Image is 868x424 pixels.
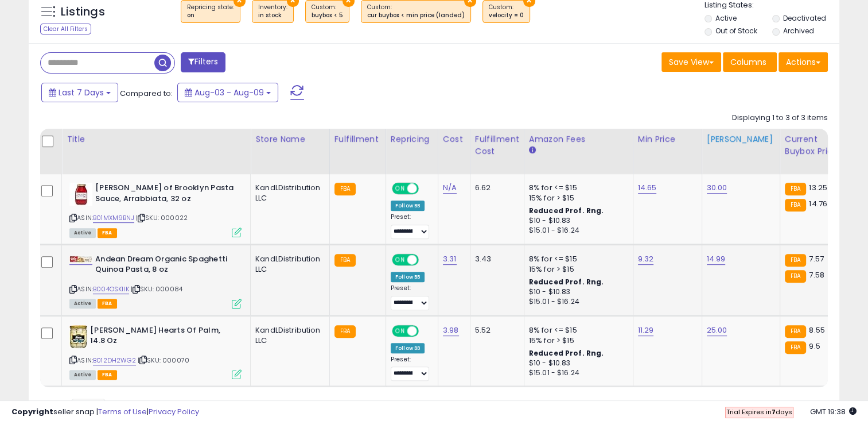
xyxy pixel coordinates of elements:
div: ASIN: [69,325,242,379]
div: Cost [443,133,465,145]
span: FBA [98,228,117,238]
a: 14.99 [707,253,726,265]
a: Privacy Policy [149,406,199,417]
div: 8% for <= $15 [529,325,624,336]
div: ASIN: [69,254,242,307]
a: 11.29 [638,325,654,336]
span: 9.5 [809,341,820,352]
div: 8% for <= $15 [529,183,624,193]
div: $15.01 - $16.24 [529,368,624,378]
a: 14.65 [638,182,657,194]
div: Current Buybox Price [785,133,844,157]
div: Preset: [391,356,429,381]
button: Filters [181,52,225,72]
a: B012DH2WG2 [93,356,136,365]
label: Archived [783,26,814,36]
div: Follow BB [391,201,425,211]
span: ON [393,255,407,264]
div: KandLDistribution LLC [255,183,321,203]
strong: Copyright [11,406,53,417]
span: OFF [417,255,435,264]
div: $15.01 - $16.24 [529,226,624,236]
label: Out of Stock [715,26,757,36]
div: Fulfillment Cost [475,133,519,157]
span: OFF [417,326,435,336]
div: 5.52 [475,325,515,336]
div: Follow BB [391,272,425,282]
div: buybox < 5 [312,11,343,20]
small: FBA [785,325,806,338]
b: Reduced Prof. Rng. [529,277,604,287]
div: Follow BB [391,343,425,353]
div: ASIN: [69,183,242,236]
span: | SKU: 000070 [138,356,189,365]
button: Actions [779,52,828,72]
div: in stock [258,11,287,20]
div: on [187,11,234,20]
div: 15% for > $15 [529,264,624,275]
span: 7.57 [809,253,824,264]
span: Custom: [489,3,524,20]
div: 8% for <= $15 [529,254,624,264]
div: Displaying 1 to 3 of 3 items [732,113,828,124]
small: FBA [785,183,806,195]
small: FBA [785,341,806,354]
div: seller snap | | [11,407,199,418]
div: Preset: [391,284,429,310]
div: $10 - $10.83 [529,359,624,368]
small: FBA [334,325,356,338]
label: Active [715,13,737,23]
img: 41CfzMMFPPL._SL40_.jpg [69,183,92,206]
a: 9.32 [638,253,654,265]
a: N/A [443,182,457,194]
small: FBA [334,254,356,267]
span: | SKU: 000022 [136,213,188,222]
span: Custom: [312,3,343,20]
span: Repricing state : [187,3,234,20]
div: 15% for > $15 [529,336,624,346]
span: 7.58 [809,269,824,280]
span: FBA [98,370,117,380]
span: All listings currently available for purchase on Amazon [69,228,96,238]
a: 25.00 [707,325,727,336]
div: Preset: [391,213,429,239]
a: 3.31 [443,253,457,265]
a: 30.00 [707,182,727,194]
label: Deactivated [783,13,826,23]
h5: Listings [61,4,105,20]
b: Andean Dream Organic Spaghetti Quinoa Pasta, 8 oz [95,254,235,278]
a: B01MXM9BNJ [93,213,134,223]
button: Columns [723,52,777,72]
b: 7 [772,407,776,417]
div: Fulfillment [334,133,381,145]
a: B004OSK1IK [93,284,129,294]
button: Last 7 Days [41,83,118,102]
b: Reduced Prof. Rng. [529,348,604,358]
span: ON [393,184,407,194]
div: Min Price [638,133,697,145]
div: $10 - $10.83 [529,216,624,226]
span: ON [393,326,407,336]
span: All listings currently available for purchase on Amazon [69,299,96,309]
span: | SKU: 000084 [131,284,182,294]
small: FBA [785,254,806,267]
span: Custom: [367,3,465,20]
span: All listings currently available for purchase on Amazon [69,370,96,380]
span: Trial Expires in days [726,407,792,417]
span: 8.55 [809,325,825,336]
div: Clear All Filters [40,24,91,34]
div: Title [67,133,246,145]
span: 14.76 [809,198,827,209]
span: OFF [417,184,435,194]
img: 51b8OB5hW3L._SL40_.jpg [69,325,87,348]
span: Aug-03 - Aug-09 [194,87,264,98]
div: $10 - $10.83 [529,287,624,297]
span: Compared to: [120,88,173,99]
div: 6.62 [475,183,515,193]
span: Last 7 Days [59,87,104,98]
b: [PERSON_NAME] Hearts Of Palm, 14.8 Oz [90,325,229,349]
div: 3.43 [475,254,515,264]
img: 41K9oi7Cw0L._SL40_.jpg [69,256,92,263]
div: $15.01 - $16.24 [529,297,624,307]
div: [PERSON_NAME] [707,133,775,145]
